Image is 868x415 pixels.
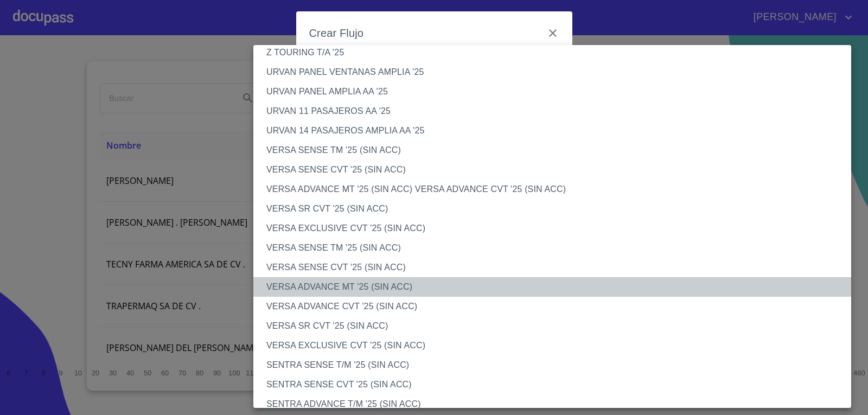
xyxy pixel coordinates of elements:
li: VERSA SR CVT '25 (SIN ACC) [253,316,859,336]
li: VERSA EXCLUSIVE CVT '25 (SIN ACC) [253,219,859,238]
li: VERSA SENSE TM '25 (SIN ACC) [253,238,859,258]
li: SENTRA SENSE T/M '25 (SIN ACC) [253,355,859,375]
li: SENTRA ADVANCE T/M '25 (SIN ACC) [253,394,859,414]
li: URVAN PANEL VENTANAS AMPLIA '25 [253,62,859,82]
li: VERSA SENSE CVT '25 (SIN ACC) [253,258,859,277]
li: VERSA EXCLUSIVE CVT '25 (SIN ACC) [253,336,859,355]
li: URVAN 11 PASAJEROS AA '25 [253,101,859,121]
li: URVAN PANEL AMPLIA AA '25 [253,82,859,101]
li: Z TOURING T/A '25 [253,43,859,62]
li: VERSA SENSE CVT '25 (SIN ACC) [253,160,859,180]
li: SENTRA SENSE CVT '25 (SIN ACC) [253,375,859,394]
li: VERSA ADVANCE MT '25 (SIN ACC) [253,277,859,297]
li: URVAN 14 PASAJEROS AMPLIA AA '25 [253,121,859,141]
li: VERSA ADVANCE CVT '25 (SIN ACC) [253,297,859,316]
li: VERSA ADVANCE MT '25 (SIN ACC) VERSA ADVANCE CVT '25 (SIN ACC) [253,180,859,199]
li: VERSA SENSE TM '25 (SIN ACC) [253,141,859,160]
li: VERSA SR CVT '25 (SIN ACC) [253,199,859,219]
